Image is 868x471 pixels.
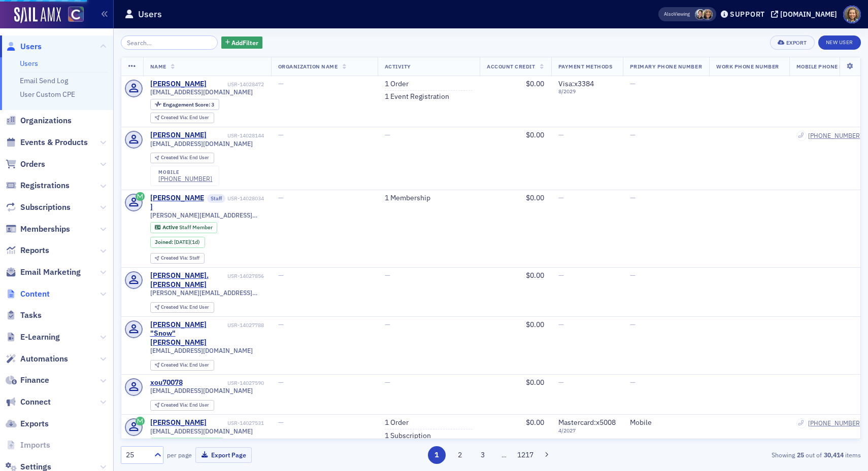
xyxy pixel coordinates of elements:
div: USR-14027856 [227,273,264,279]
span: [EMAIL_ADDRESS][DOMAIN_NAME] [150,427,253,435]
div: End User [161,115,209,121]
span: — [278,320,284,329]
span: — [278,130,284,139]
button: Export [770,35,814,50]
span: Connect [20,396,51,408]
input: Search… [121,35,218,50]
a: [PERSON_NAME] [150,418,207,427]
span: Active [162,224,179,231]
span: [DATE] [174,238,190,245]
span: Visa : x3384 [558,79,594,88]
button: 1217 [517,446,535,464]
span: $0.00 [526,418,544,427]
span: [EMAIL_ADDRESS][DOMAIN_NAME] [150,88,253,96]
span: [EMAIL_ADDRESS][DOMAIN_NAME] [150,387,253,394]
span: — [278,271,284,280]
button: Export Page [195,447,252,463]
a: Email Send Log [20,76,68,85]
span: — [278,378,284,387]
a: Subscriptions [6,202,71,213]
div: Export [786,40,807,46]
span: — [385,130,390,139]
div: End User [161,403,209,408]
span: $0.00 [526,320,544,329]
span: Activity [385,63,411,70]
div: Created Via: Staff [150,253,205,264]
span: Staff [207,194,225,203]
span: Finance [20,375,49,386]
a: [PERSON_NAME] "Snow" [PERSON_NAME] [150,320,226,347]
span: Email Marketing [20,267,81,278]
span: — [630,193,636,202]
span: Automations [20,353,68,365]
a: Exports [6,418,49,429]
span: — [385,320,390,329]
div: Created Via: End User [150,360,214,371]
span: — [558,378,564,387]
div: Created Via: End User [150,302,214,313]
span: Account Credit [487,63,535,70]
span: Mastercard : x5008 [558,418,616,427]
a: SailAMX [14,7,61,23]
span: — [278,418,284,427]
span: [PERSON_NAME][EMAIL_ADDRESS][PERSON_NAME][DOMAIN_NAME] [150,289,264,297]
span: Joined : [155,239,174,245]
span: — [385,271,390,280]
a: 1 Event Registration [385,92,449,101]
div: USR-14027531 [208,420,264,426]
div: End User [161,363,209,368]
span: Events & Products [20,137,88,148]
span: Registrations [20,180,70,191]
a: Users [20,59,38,68]
div: 25 [126,450,148,460]
button: 1 [428,446,446,464]
span: Viewing [664,11,690,18]
div: (1d) [174,239,200,245]
div: USR-14028472 [208,81,264,88]
span: — [630,79,636,88]
a: 1 Subscription [385,431,431,441]
div: [DOMAIN_NAME] [780,10,837,19]
div: Support [730,10,765,19]
span: — [630,271,636,280]
strong: 25 [795,450,806,459]
span: Name [150,63,166,70]
a: Memberships [6,224,70,235]
button: 3 [474,446,492,464]
span: Created Via : [161,154,189,161]
span: $0.00 [526,271,544,280]
span: Work Phone Number [716,63,779,70]
span: Lauren Standiford [702,9,713,20]
span: Created Via : [161,304,189,310]
span: — [558,193,564,202]
div: Created Via: End User [150,400,214,411]
span: Memberships [20,224,70,235]
span: Created Via : [161,402,189,408]
span: Staff Member [179,224,213,231]
span: $0.00 [526,130,544,139]
a: View Homepage [61,7,84,24]
span: Imports [20,440,50,451]
a: [PHONE_NUMBER] [158,175,212,183]
span: Reports [20,245,49,256]
a: User Custom CPE [20,90,75,99]
div: USR-14027788 [227,322,264,329]
a: xou70078 [150,378,183,387]
a: E-Learning [6,332,60,343]
span: $0.00 [526,378,544,387]
span: Organizations [20,115,72,126]
a: Email Marketing [6,267,81,278]
span: Payment Methods [558,63,613,70]
button: [DOMAIN_NAME] [771,11,841,18]
img: SailAMX [68,7,84,22]
a: Organizations [6,115,72,126]
a: Orders [6,159,45,170]
span: Profile [843,6,861,23]
div: Active: Active: Student Member [150,438,224,448]
span: — [558,320,564,329]
div: mobile [158,169,212,175]
span: Primary Phone Number [630,63,703,70]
